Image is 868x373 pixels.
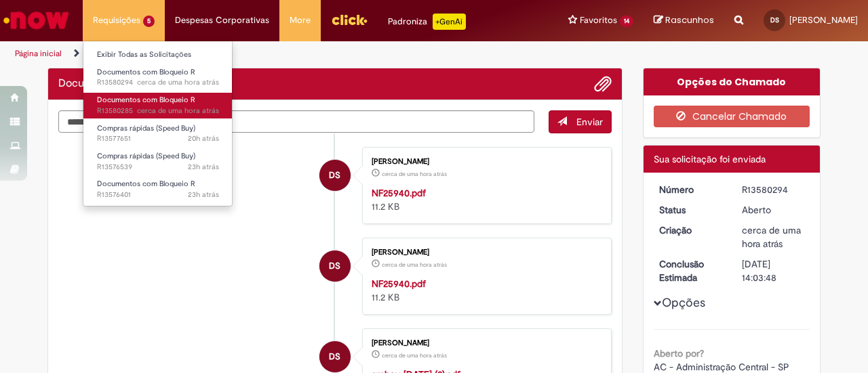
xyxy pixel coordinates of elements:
textarea: Digite sua mensagem aqui... [58,110,534,133]
div: Aberto [742,203,805,217]
a: Aberto R13580285 : Documentos com Bloqueio R [83,93,233,118]
span: 5 [143,16,155,27]
span: Documentos com Bloqueio R [97,95,195,105]
time: 29/09/2025 11:59:17 [188,190,219,200]
button: Adicionar anexos [594,75,612,93]
time: 30/09/2025 10:03:43 [742,224,801,250]
time: 29/09/2025 12:20:35 [188,162,219,172]
time: 29/09/2025 15:19:53 [188,133,219,144]
span: Documentos com Bloqueio R [97,179,195,189]
ul: Trilhas de página [10,41,568,66]
a: NF25940.pdf [372,278,426,290]
div: Danielle De Almeida Serafina [319,250,351,282]
time: 30/09/2025 10:02:52 [382,351,447,359]
a: Página inicial [15,48,62,59]
span: R13580285 [97,106,219,116]
span: Compras rápidas (Speed Buy) [97,151,195,161]
span: [PERSON_NAME] [789,14,858,26]
a: NF25940.pdf [372,187,426,199]
div: Danielle De Almeida Serafina [319,160,351,191]
span: cerca de uma hora atrás [382,261,447,269]
dt: Conclusão Estimada [649,257,732,284]
img: ServiceNow [1,7,71,34]
span: DS [329,159,340,192]
b: Aberto por? [654,347,704,359]
span: 20h atrás [188,133,219,144]
span: Requisições [93,14,140,27]
time: 30/09/2025 10:03:42 [382,170,447,178]
span: R13577651 [97,133,219,144]
span: R13580294 [97,77,219,88]
p: +GenAi [433,14,466,30]
div: R13580294 [742,183,805,196]
a: Exibir Todas as Solicitações [83,47,233,62]
div: Opções do Chamado [644,68,821,95]
span: 23h atrás [188,162,219,172]
a: Aberto R13577651 : Compras rápidas (Speed Buy) [83,121,233,146]
span: R13576539 [97,162,219,173]
button: Cancelar Chamado [654,106,810,127]
span: Despesas Corporativas [175,14,269,27]
img: click_logo_yellow_360x200.png [331,9,368,30]
span: cerca de uma hora atrás [742,224,801,250]
div: 11.2 KB [372,186,597,213]
span: More [290,14,311,27]
span: cerca de uma hora atrás [382,170,447,178]
span: 23h atrás [188,190,219,200]
span: Compras rápidas (Speed Buy) [97,123,195,133]
a: Aberto R13576539 : Compras rápidas (Speed Buy) [83,149,233,174]
span: Enviar [576,116,603,128]
span: Documentos com Bloqueio R [97,67,195,77]
div: 30/09/2025 10:03:43 [742,223,805,250]
span: cerca de uma hora atrás [137,77,219,87]
div: Danielle De Almeida Serafina [319,341,351,372]
div: [PERSON_NAME] [372,339,597,347]
span: Favoritos [580,14,617,27]
span: cerca de uma hora atrás [137,106,219,116]
dt: Criação [649,223,732,237]
dt: Número [649,183,732,196]
span: cerca de uma hora atrás [382,351,447,359]
a: Rascunhos [654,14,714,27]
dt: Status [649,203,732,217]
span: R13576401 [97,190,219,200]
h2: Documentos com Bloqueio R Histórico de tíquete [58,78,197,90]
button: Enviar [549,110,612,133]
span: DS [770,16,779,24]
span: 14 [620,16,633,27]
span: DS [329,341,340,373]
span: DS [329,250,340,282]
div: [PERSON_NAME] [372,248,597,257]
div: Padroniza [388,14,466,30]
a: Aberto R13580294 : Documentos com Bloqueio R [83,65,233,90]
span: Sua solicitação foi enviada [654,153,766,165]
ul: Requisições [83,41,233,206]
div: 11.2 KB [372,277,597,304]
div: [DATE] 14:03:48 [742,257,805,284]
time: 30/09/2025 10:03:26 [382,261,447,269]
a: Aberto R13576401 : Documentos com Bloqueio R [83,177,233,202]
div: [PERSON_NAME] [372,158,597,166]
span: Rascunhos [665,14,714,26]
span: AC - Administração Central - SP [654,361,789,373]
